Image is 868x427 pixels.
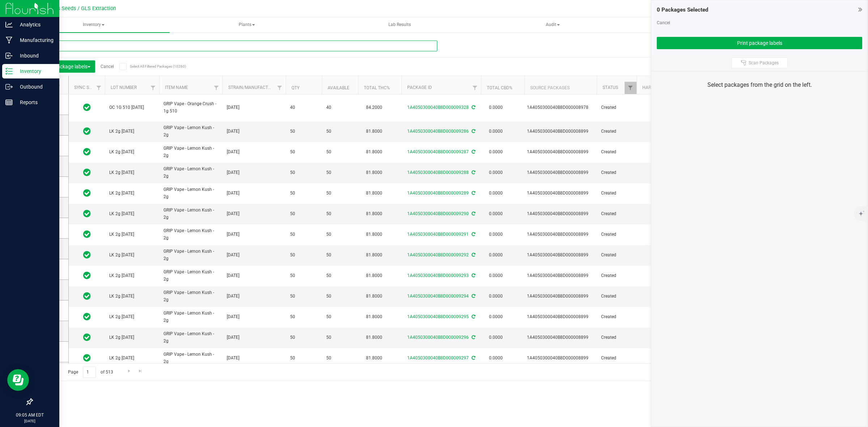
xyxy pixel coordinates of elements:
[471,355,475,360] span: Sync from Compliance System
[362,353,386,363] span: 81.8000
[109,252,155,259] span: LK 2g [DATE]
[111,85,137,90] a: Lot Number
[326,355,354,362] span: 50
[603,85,618,90] a: Status
[362,229,386,240] span: 81.8000
[326,190,354,197] span: 50
[163,248,218,262] span: GRIP Vape - Lemon Kush - 2g
[227,210,281,217] span: [DATE]
[163,351,218,365] span: GRIP Vape - Lemon Kush - 2g
[135,367,146,376] a: Go to the last page
[163,145,218,159] span: GRIP Vape - Lemon Kush - 2g
[471,273,475,278] span: Sync from Compliance System
[527,169,595,176] div: Value 1: 1A4050300040B8D000008899
[93,82,105,94] a: Filter
[527,149,595,155] div: Value 1: 1A4050300040B8D000008899
[407,355,469,360] a: 1A4050300040B8D000009297
[109,210,155,217] span: LK 2g [DATE]
[485,126,506,137] span: 0.0000
[326,252,354,259] span: 50
[407,314,469,319] a: 1A4050300040B8D000009295
[527,190,595,197] div: Value 1: 1A4050300040B8D000008899
[527,210,595,217] div: Value 1: 1A4050300040B8D000008899
[527,104,595,111] div: Value 1: 1A4050300040B8D000008978
[227,104,281,111] span: [DATE]
[485,270,506,281] span: 0.0000
[601,231,632,238] span: Created
[227,334,281,341] span: [DATE]
[407,85,432,90] a: Package ID
[101,64,114,69] a: Cancel
[13,36,56,44] p: Manufacturing
[660,81,859,89] div: Select packages from the grid on the left.
[487,85,512,90] a: Total CBD%
[32,5,116,12] span: Great Lakes Seeds / GLS Extraction
[527,272,595,279] div: Value 1: 1A4050300040B8D000008899
[17,17,170,33] a: Inventory
[326,104,354,111] span: 40
[527,334,595,341] div: Value 1: 1A4050300040B8D000008899
[5,99,13,106] inline-svg: Reports
[485,147,506,157] span: 0.0000
[407,252,469,257] a: 1A4050300040B8D000009292
[290,190,318,197] span: 50
[227,231,281,238] span: [DATE]
[109,313,155,320] span: LK 2g [DATE]
[109,355,155,362] span: LK 2g [DATE]
[62,367,119,378] span: Page of 513
[362,332,386,343] span: 81.8000
[527,128,595,135] div: Value 1: 1A4050300040B8D000008899
[524,76,597,94] th: Source Packages
[471,232,475,237] span: Sync from Compliance System
[485,250,506,260] span: 0.0000
[130,64,166,68] span: Select All Filtered Packages (10260)
[601,190,632,197] span: Created
[83,332,91,342] span: In Sync
[109,190,155,197] span: LK 2g [DATE]
[407,149,469,154] a: 1A4050300040B8D000009287
[364,85,390,90] a: Total THC%
[485,291,506,302] span: 0.0000
[379,22,421,28] span: Lab Results
[326,149,354,155] span: 50
[227,169,281,176] span: [DATE]
[38,60,95,73] button: Print package labels
[124,367,134,376] a: Go to the next page
[362,102,386,113] span: 84.2000
[601,355,632,362] span: Created
[83,312,91,322] span: In Sync
[13,82,56,91] p: Outbound
[601,334,632,341] span: Created
[109,104,155,111] span: OC 1G 510 [DATE]
[326,169,354,176] span: 50
[625,82,637,94] a: Filter
[163,186,218,200] span: GRIP Vape - Lemon Kush - 2g
[13,67,56,76] p: Inventory
[13,98,56,107] p: Reports
[290,128,318,135] span: 50
[362,270,386,281] span: 81.8000
[227,293,281,300] span: [DATE]
[362,250,386,260] span: 81.8000
[227,272,281,279] span: [DATE]
[732,57,788,68] button: Scan Packages
[601,313,632,320] span: Created
[290,334,318,341] span: 50
[163,207,218,221] span: GRIP Vape - Lemon Kush - 2g
[471,170,475,175] span: Sync from Compliance System
[163,124,218,138] span: GRIP Vape - Lemon Kush - 2g
[362,147,386,157] span: 81.8000
[362,312,386,322] span: 81.8000
[326,210,354,217] span: 50
[228,85,279,90] a: STRAIN/Manufactured
[42,64,90,69] span: Print package labels
[5,68,13,75] inline-svg: Inventory
[290,169,318,176] span: 50
[477,17,629,33] a: Audit
[527,313,595,320] div: Value 1: 1A4050300040B8D000008899
[324,17,476,33] a: Lab Results
[485,167,506,178] span: 0.0000
[601,210,632,217] span: Created
[601,169,632,176] span: Created
[362,126,386,137] span: 81.8000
